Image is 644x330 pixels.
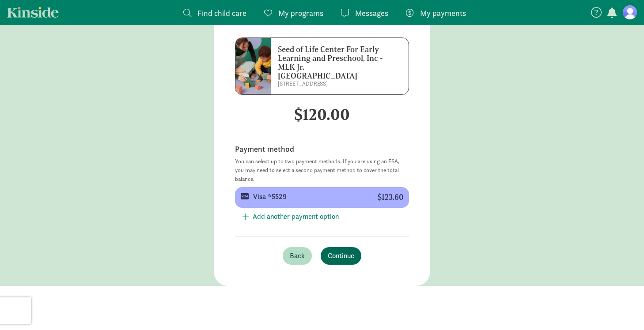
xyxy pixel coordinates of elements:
button: Add another payment option [235,208,346,225]
span: Find child care [197,7,246,19]
button: Back [283,247,312,265]
p: [STREET_ADDRESS] [278,80,384,87]
a: Kinside [7,7,59,18]
span: My programs [278,7,323,19]
p: You can select up to two payment methods. If you are using an FSA, you may need to select a secon... [235,157,409,184]
h6: Seed of Life Center For Early Learning and Preschool, Inc - MLK Jr. [GEOGRAPHIC_DATA] [278,45,384,80]
span: Messages [355,7,388,19]
div: $123.60 [378,193,403,202]
button: Continue [321,247,361,265]
div: Visa *5529 [253,191,364,202]
h2: $120.00 [235,105,409,123]
span: Add another payment option [253,211,339,222]
button: Visa *5529 $123.60 [235,187,409,208]
h6: Payment method [235,145,409,154]
span: My payments [420,7,466,19]
span: Back [290,251,305,261]
span: Continue [328,251,354,261]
